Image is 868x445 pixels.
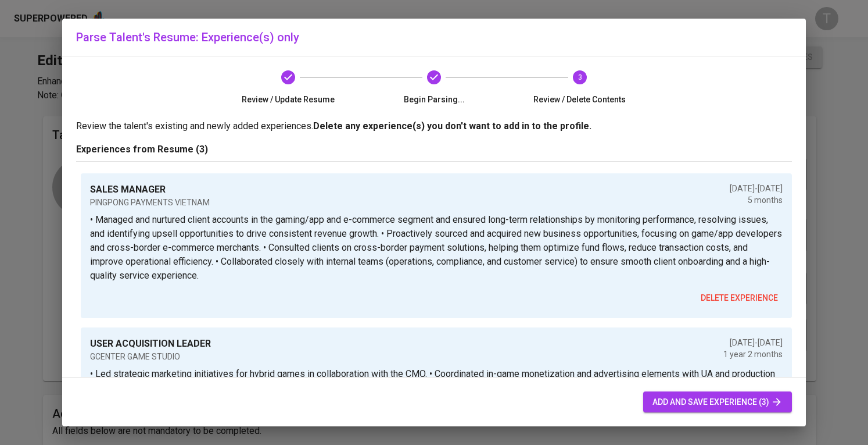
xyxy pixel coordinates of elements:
[90,367,783,409] p: • Led strategic marketing initiatives for hybrid games in collaboration with the CMO. • Coordinat...
[313,120,591,131] b: Delete any experience(s) you don't want to add in to the profile.
[220,94,357,105] span: Review / Update Resume
[652,395,783,410] span: add and save experience (3)
[511,94,648,105] span: Review / Delete Contents
[90,183,210,197] p: SALES MANAGER
[578,73,582,81] text: 3
[366,94,503,105] span: Begin Parsing...
[701,291,778,305] span: delete experience
[730,183,783,194] p: [DATE] - [DATE]
[90,197,210,208] p: PINGPONG PAYMENTS VIETNAM
[696,287,783,309] button: delete experience
[723,337,783,348] p: [DATE] - [DATE]
[76,28,792,47] h6: Parse Talent's Resume: Experience(s) only
[90,213,783,283] p: • Managed and nurtured client accounts in the gaming/app and e-commerce segment and ensured long-...
[643,391,792,413] button: add and save experience (3)
[730,194,783,206] p: 5 months
[90,351,211,362] p: GCENTER GAME STUDIO
[90,337,211,351] p: USER ACQUISITION LEADER
[76,119,792,133] p: Review the talent's existing and newly added experiences.
[723,348,783,360] p: 1 year 2 months
[76,143,792,156] p: Experiences from Resume (3)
